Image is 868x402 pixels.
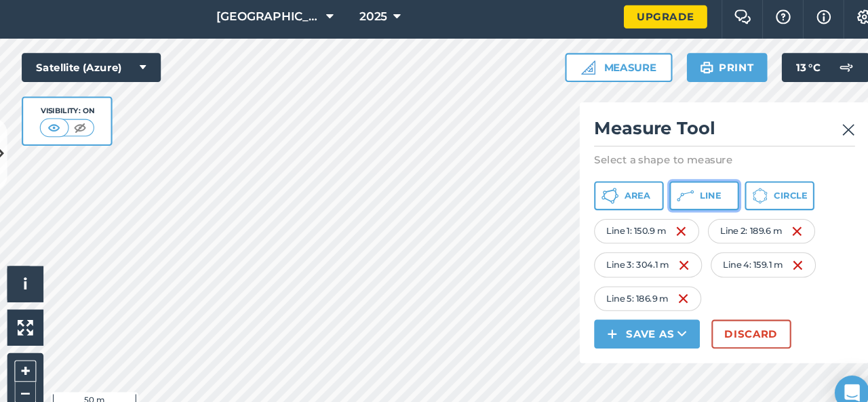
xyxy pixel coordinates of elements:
button: Circle [738,174,803,201]
button: Measure [570,54,670,81]
img: A question mark icon [766,14,782,27]
button: – [54,362,75,382]
img: svg+xml;base64,PD94bWwgdmVyc2lvbj0iMS4wIiBlbmNvZGluZz0idXRmLTgiPz4KPCEtLSBHZW5lcmF0b3I6IEFkb2JlIE... [7,115,26,134]
div: Open Intercom Messenger [822,356,854,388]
button: 13 °C [772,54,854,81]
img: svg+xml;base64,PHN2ZyB4bWxucz0iaHR0cDovL3d3dy53My5vcmcvMjAwMC9zdmciIHdpZHRoPSIxNyIgaGVpZ2h0PSIxNy... [805,12,818,28]
button: i [47,254,81,287]
h2: Measure Tool [597,114,841,142]
div: Line 5 : 186.9 m [597,273,697,296]
a: Upgrade [625,9,703,31]
div: Line 2 : 189.6 m [703,209,804,233]
span: Circle [765,182,796,193]
img: svg+xml;base64,PHN2ZyB4bWxucz0iaHR0cDovL3d3dy53My5vcmcvMjAwMC9zdmciIHdpZHRoPSI1NiIgaGVpZ2h0PSI2MC... [7,80,26,100]
button: Line [667,174,732,201]
img: svg+xml;base64,PD94bWwgdmVyc2lvbj0iMS4wIiBlbmNvZGluZz0idXRmLTgiPz4KPCEtLSBHZW5lcmF0b3I6IEFkb2JlIE... [7,283,26,304]
button: Satellite (Azure) [61,54,191,81]
img: svg+xml;base64,PD94bWwgdmVyc2lvbj0iMS4wIiBlbmNvZGluZz0idXRmLTgiPz4KPCEtLSBHZW5lcmF0b3I6IEFkb2JlIE... [7,317,26,338]
span: Area [625,182,649,193]
div: Line 1 : 150.9 m [597,209,695,233]
img: svg+xml;base64,PD94bWwgdmVyc2lvbj0iMS4wIiBlbmNvZGluZz0idXRmLTgiPz4KPCEtLSBHZW5lcmF0b3I6IEFkb2JlIE... [7,46,26,66]
div: Line 4 : 159.1 m [706,241,804,264]
img: svg+xml;base64,PHN2ZyB4bWxucz0iaHR0cDovL3d3dy53My5vcmcvMjAwMC9zdmciIHdpZHRoPSIxNiIgaGVpZ2h0PSIyNC... [673,213,684,229]
img: Four arrows, one pointing top left, one top right, one bottom right and the last bottom left [57,304,72,319]
img: svg+xml;base64,PHN2ZyB4bWxucz0iaHR0cDovL3d3dy53My5vcmcvMjAwMC9zdmciIHdpZHRoPSIyMiIgaGVpZ2h0PSIzMC... [829,118,841,134]
p: Select a shape to measure [597,147,841,161]
button: Discard [707,304,781,331]
img: fieldmargin Logo [14,9,34,31]
span: 13 ° C [786,54,808,81]
img: svg+xml;base64,PHN2ZyB4bWxucz0iaHR0cDovL3d3dy53My5vcmcvMjAwMC9zdmciIHdpZHRoPSI1MCIgaGVpZ2h0PSI0MC... [83,117,100,131]
img: svg+xml;base64,PHN2ZyB4bWxucz0iaHR0cDovL3d3dy53My5vcmcvMjAwMC9zdmciIHdpZHRoPSIxNiIgaGVpZ2h0PSIyNC... [675,245,686,261]
img: svg+xml;base64,PD94bWwgdmVyc2lvbj0iMS4wIiBlbmNvZGluZz0idXRmLTgiPz4KPCEtLSBHZW5lcmF0b3I6IEFkb2JlIE... [819,54,846,81]
button: + [54,342,75,362]
img: Two speech bubbles overlapping with the left bubble in the forefront [728,14,744,27]
img: svg+xml;base64,PHN2ZyB4bWxucz0iaHR0cDovL3d3dy53My5vcmcvMjAwMC9zdmciIHdpZHRoPSIxNiIgaGVpZ2h0PSIyNC... [782,245,793,261]
img: svg+xml;base64,PHN2ZyB4bWxucz0iaHR0cDovL3d3dy53My5vcmcvMjAwMC9zdmciIHdpZHRoPSIxNCIgaGVpZ2h0PSIyNC... [609,309,618,325]
img: svg+xml;base64,PHN2ZyB4bWxucz0iaHR0cDovL3d3dy53My5vcmcvMjAwMC9zdmciIHdpZHRoPSI1NiIgaGVpZ2h0PSI2MC... [7,182,26,202]
img: svg+xml;base64,PD94bWwgdmVyc2lvbj0iMS4wIiBlbmNvZGluZz0idXRmLTgiPz4KPCEtLSBHZW5lcmF0b3I6IEFkb2JlIE... [7,352,26,371]
img: A cog icon [842,14,858,27]
img: svg+xml;base64,PD94bWwgdmVyc2lvbj0iMS4wIiBlbmNvZGluZz0idXRmLTgiPz4KPCEtLSBHZW5lcmF0b3I6IEFkb2JlIE... [7,249,26,270]
span: [GEOGRAPHIC_DATA] [243,12,340,28]
button: Area [597,174,662,201]
div: Line 3 : 304.1 m [597,241,698,264]
img: svg+xml;base64,PHN2ZyB4bWxucz0iaHR0cDovL3d3dy53My5vcmcvMjAwMC9zdmciIHdpZHRoPSI1NiIgaGVpZ2h0PSI2MC... [7,148,26,168]
div: Visibility: On [78,103,130,114]
span: i [62,262,66,279]
button: Print [684,54,759,81]
img: svg+xml;base64,PHN2ZyB4bWxucz0iaHR0cDovL3d3dy53My5vcmcvMjAwMC9zdmciIHdpZHRoPSIxNiIgaGVpZ2h0PSIyNC... [781,213,792,229]
img: svg+xml;base64,PHN2ZyB4bWxucz0iaHR0cDovL3d3dy53My5vcmcvMjAwMC9zdmciIHdpZHRoPSIxOSIgaGVpZ2h0PSIyNC... [696,60,709,76]
img: svg+xml;base64,PD94bWwgdmVyc2lvbj0iMS4wIiBlbmNvZGluZz0idXRmLTgiPz4KPCEtLSBHZW5lcmF0b3I6IEFkb2JlIE... [7,216,26,236]
img: svg+xml;base64,PHN2ZyB4bWxucz0iaHR0cDovL3d3dy53My5vcmcvMjAwMC9zdmciIHdpZHRoPSIxNiIgaGVpZ2h0PSIyNC... [675,276,686,292]
img: svg+xml;base64,PHN2ZyB4bWxucz0iaHR0cDovL3d3dy53My5vcmcvMjAwMC9zdmciIHdpZHRoPSI1MCIgaGVpZ2h0PSI0MC... [107,117,124,131]
img: Ruler icon [585,61,598,75]
span: 2025 [377,12,403,28]
span: Line [696,182,715,193]
button: Save as [597,304,696,331]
